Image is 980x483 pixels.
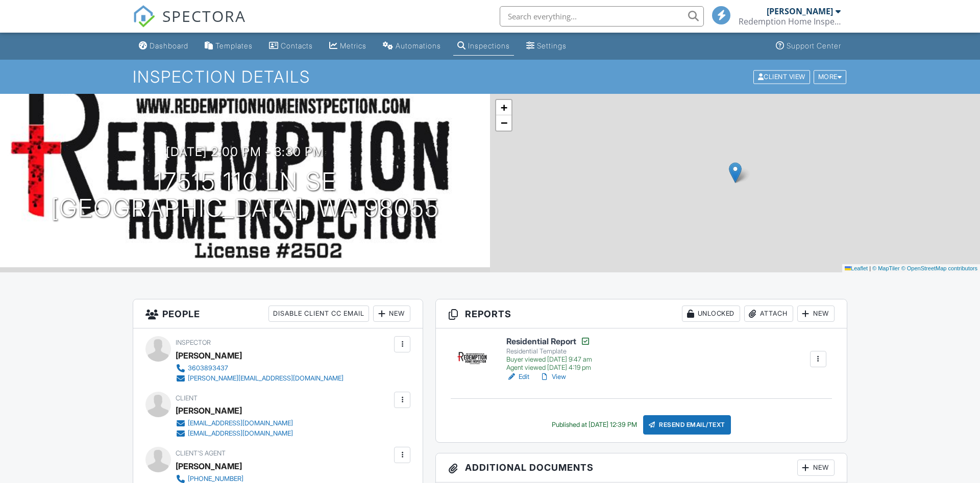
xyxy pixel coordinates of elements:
a: Support Center [772,37,845,56]
a: [EMAIL_ADDRESS][DOMAIN_NAME] [176,418,293,428]
div: [PERSON_NAME] [176,348,242,363]
div: Client View [753,70,810,84]
div: Agent viewed [DATE] 4:19 pm [506,364,592,372]
a: Settings [522,37,571,56]
div: Disable Client CC Email [268,306,369,322]
a: View [540,372,566,382]
a: [PERSON_NAME][EMAIL_ADDRESS][DOMAIN_NAME] [176,373,344,384]
a: Residential Report Residential Template Buyer viewed [DATE] 9:47 am Agent viewed [DATE] 4:19 pm [506,336,592,372]
a: Zoom out [496,115,511,131]
div: Templates [215,41,253,50]
a: [PERSON_NAME] [176,459,242,474]
a: Automations (Basic) [379,37,445,56]
h3: Reports [436,299,847,328]
div: [EMAIL_ADDRESS][DOMAIN_NAME] [188,429,293,438]
img: The Best Home Inspection Software - Spectora [133,5,155,28]
h3: Additional Documents [436,453,847,482]
span: Client [176,394,198,402]
div: Published at [DATE] 12:39 PM [552,421,637,429]
div: Automations [396,41,441,50]
span: Inspector [176,339,211,346]
a: [EMAIL_ADDRESS][DOMAIN_NAME] [176,428,293,439]
div: [PHONE_NUMBER] [188,475,243,483]
h3: People [133,299,423,328]
span: Client's Agent [176,449,226,457]
h1: 17515 110 Ln SE [GEOGRAPHIC_DATA], WA 98055 [51,168,439,222]
a: Inspections [453,37,514,56]
a: Metrics [325,37,371,56]
div: Redemption Home Inspection LLC [739,16,841,27]
a: Edit [506,372,529,382]
div: Resend Email/Text [643,415,731,435]
div: More [814,70,847,84]
div: Metrics [340,41,366,50]
a: Zoom in [496,100,511,115]
a: © OpenStreetMap contributors [901,265,977,271]
div: [PERSON_NAME][EMAIL_ADDRESS][DOMAIN_NAME] [188,374,344,383]
div: New [373,306,410,322]
div: [EMAIL_ADDRESS][DOMAIN_NAME] [188,419,293,427]
div: New [797,306,835,322]
a: Client View [752,72,813,80]
div: Attach [744,306,793,322]
a: Dashboard [135,37,192,56]
h6: Residential Report [506,336,592,346]
div: [PERSON_NAME] [767,6,833,16]
a: Leaflet [845,265,868,271]
img: Marker [729,162,742,183]
input: Search everything... [500,6,704,27]
span: + [501,101,507,114]
div: Support Center [787,41,841,50]
div: New [797,460,835,476]
h3: [DATE] 2:00 pm - 3:30 pm [166,145,324,159]
span: | [869,265,871,271]
a: 3603893437 [176,363,344,373]
div: Inspections [468,41,510,50]
a: SPECTORA [133,14,246,35]
div: Unlocked [682,306,740,322]
div: 3603893437 [188,364,228,372]
a: Contacts [265,37,317,56]
div: Settings [537,41,567,50]
span: − [501,116,507,129]
a: Templates [201,37,257,56]
a: © MapTiler [872,265,900,271]
span: SPECTORA [162,5,246,27]
div: Dashboard [150,41,188,50]
div: Buyer viewed [DATE] 9:47 am [506,355,592,364]
div: Contacts [281,41,313,50]
div: [PERSON_NAME] [176,403,242,418]
h1: Inspection Details [133,68,847,86]
div: Residential Template [506,347,592,355]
